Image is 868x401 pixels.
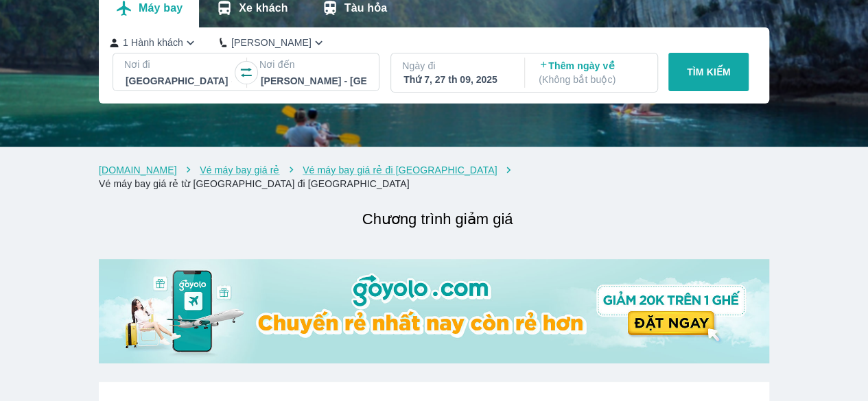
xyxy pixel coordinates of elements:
[668,53,749,91] button: TÌM KIẾM
[344,1,388,15] p: Tàu hỏa
[200,165,279,175] a: Vé máy bay giá rẻ
[220,36,326,50] button: [PERSON_NAME]
[139,1,183,15] p: Máy bay
[231,36,312,49] p: [PERSON_NAME]
[403,73,510,86] div: Thứ 7, 27 th 09, 2025
[259,58,368,71] p: Nơi đến
[99,178,410,189] a: Vé máy bay giá rẻ từ [GEOGRAPHIC_DATA] đi [GEOGRAPHIC_DATA]
[402,59,511,73] p: Ngày đi
[110,36,198,50] button: 1 Hành khách
[539,73,645,86] p: ( Không bắt buộc )
[106,207,769,232] h2: Chương trình giảm giá
[539,59,645,86] p: Thêm ngày về
[303,165,497,175] a: Vé máy bay giá rẻ đi [GEOGRAPHIC_DATA]
[99,165,177,175] a: [DOMAIN_NAME]
[124,58,233,71] p: Nơi đi
[239,1,288,15] p: Xe khách
[99,259,769,363] img: banner-home
[99,163,769,191] nav: breadcrumb
[687,65,731,79] p: TÌM KIẾM
[123,36,183,49] p: 1 Hành khách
